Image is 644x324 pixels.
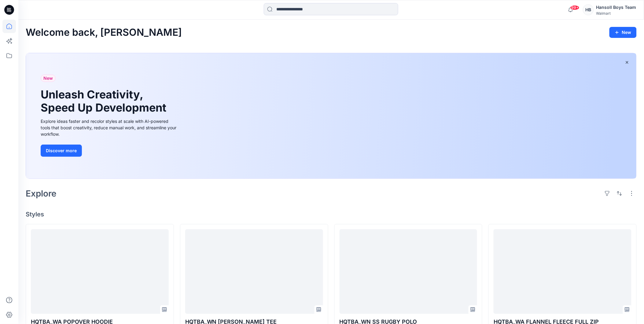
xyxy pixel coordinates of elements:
[26,211,637,218] h4: Styles
[41,145,178,157] a: Discover more
[596,11,636,16] div: Walmart
[583,4,594,15] div: HB
[596,4,636,11] div: Hansoll Boys Team
[41,145,82,157] button: Discover more
[43,75,53,82] span: New
[609,27,637,38] button: New
[570,5,580,10] span: 99+
[26,189,57,198] h2: Explore
[26,27,182,38] h2: Welcome back, [PERSON_NAME]
[41,118,178,137] div: Explore ideas faster and recolor styles at scale with AI-powered tools that boost creativity, red...
[41,88,169,114] h1: Unleash Creativity, Speed Up Development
